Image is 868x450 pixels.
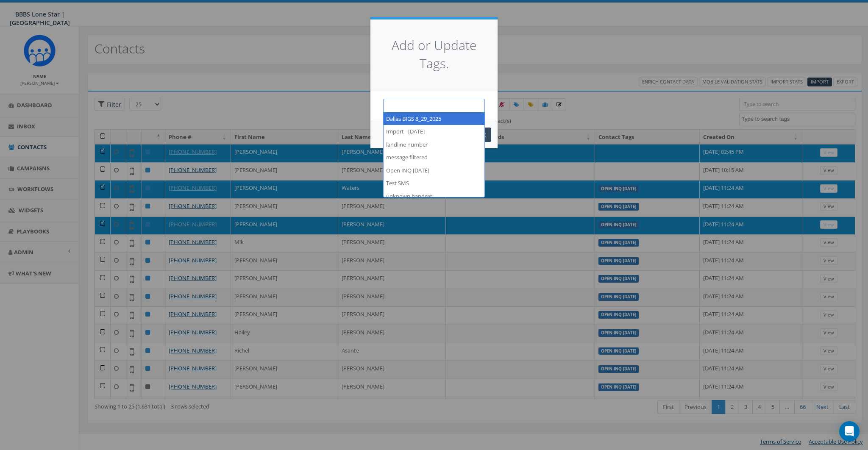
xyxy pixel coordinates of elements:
[383,36,485,73] h4: Add or Update Tags.
[384,125,484,138] li: Import - [DATE]
[384,164,484,177] li: Open INQ [DATE]
[384,151,484,164] li: message filtered
[384,138,484,151] li: landline number
[384,177,484,190] li: Test SMS
[384,112,484,125] li: Dallas BIGS 8_29_2025
[384,190,484,203] li: unknown handset
[839,421,860,442] div: Open Intercom Messenger
[386,101,390,109] textarea: Search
